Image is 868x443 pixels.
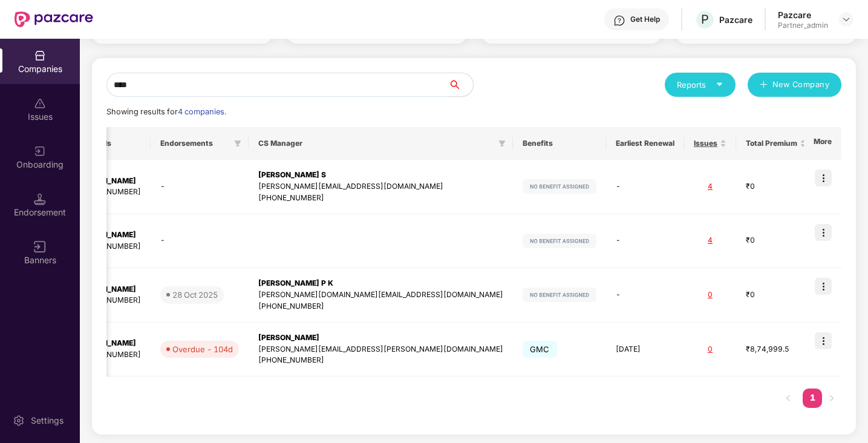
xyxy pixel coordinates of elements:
[160,139,229,148] span: Endorsements
[716,80,723,88] span: caret-down
[258,355,503,366] div: [PHONE_NUMBER]
[151,214,249,269] td: -
[760,80,768,90] span: plus
[778,21,828,30] div: Partner_admin
[498,140,506,147] span: filter
[822,389,841,408] li: Next Page
[630,15,660,24] div: Get Help
[606,323,684,377] td: [DATE]
[736,127,816,160] th: Total Premium
[75,284,141,295] div: [PERSON_NAME]
[258,192,503,204] div: [PHONE_NUMBER]
[34,241,46,253] img: svg+xml;base64,PHN2ZyB3aWR0aD0iMTYiIGhlaWdodD0iMTYiIHZpZXdCb3g9IjAgMCAxNiAxNiIgZmlsbD0ibm9uZSIgeG...
[523,287,596,302] img: svg+xml;base64,PHN2ZyB4bWxucz0iaHR0cDovL3d3dy53My5vcmcvMjAwMC9zdmciIHdpZHRoPSIxMjIiIGhlaWdodD0iMj...
[694,235,726,246] div: 4
[258,169,503,181] div: [PERSON_NAME] S
[694,289,726,301] div: 0
[746,181,806,192] div: ₹0
[778,389,798,408] li: Previous Page
[75,186,141,198] div: [PHONE_NUMBER]
[523,341,557,358] span: GMC
[694,344,726,355] div: 0
[258,344,503,355] div: [PERSON_NAME][EMAIL_ADDRESS][PERSON_NAME][DOMAIN_NAME]
[785,395,792,402] span: left
[748,73,841,97] button: plusNew Company
[258,301,503,312] div: [PHONE_NUMBER]
[34,97,46,110] img: svg+xml;base64,PHN2ZyBpZD0iSXNzdWVzX2Rpc2FibGVkIiB4bWxucz0iaHR0cDovL3d3dy53My5vcmcvMjAwMC9zdmciIH...
[815,169,832,186] img: icon
[606,160,684,214] td: -
[841,15,851,24] img: svg+xml;base64,PHN2ZyBpZD0iRHJvcGRvd24tMzJ4MzIiIHhtbG5zPSJodHRwOi8vd3d3LnczLm9yZy8yMDAwL3N2ZyIgd2...
[746,139,797,148] span: Total Premium
[828,395,835,402] span: right
[606,268,684,323] td: -
[746,289,806,301] div: ₹0
[172,343,233,355] div: Overdue - 104d
[75,241,141,252] div: [PHONE_NUMBER]
[258,278,503,289] div: [PERSON_NAME] P K
[778,9,828,21] div: Pazcare
[804,127,841,160] th: More
[803,389,822,407] a: 1
[822,389,841,408] button: right
[258,332,503,344] div: [PERSON_NAME]
[815,332,832,349] img: icon
[106,107,226,116] span: Showing results for
[75,229,141,241] div: [PERSON_NAME]
[75,295,141,306] div: [PHONE_NUMBER]
[34,193,46,205] img: svg+xml;base64,PHN2ZyB3aWR0aD0iMTQuNSIgaGVpZ2h0PSIxNC41IiB2aWV3Qm94PSIwIDAgMTYgMTYiIGZpbGw9Im5vbm...
[258,139,494,148] span: CS Manager
[65,127,151,160] th: HR details
[496,136,508,151] span: filter
[523,234,596,248] img: svg+xml;base64,PHN2ZyB4bWxucz0iaHR0cDovL3d3dy53My5vcmcvMjAwMC9zdmciIHdpZHRoPSIxMjIiIGhlaWdodD0iMj...
[772,79,830,91] span: New Company
[606,127,684,160] th: Earliest Renewal
[258,289,503,301] div: [PERSON_NAME][DOMAIN_NAME][EMAIL_ADDRESS][DOMAIN_NAME]
[746,344,806,355] div: ₹8,74,999.5
[75,176,141,187] div: [PERSON_NAME]
[701,12,709,27] span: P
[34,145,46,157] img: svg+xml;base64,PHN2ZyB3aWR0aD0iMjAiIGhlaWdodD0iMjAiIHZpZXdCb3g9IjAgMCAyMCAyMCIgZmlsbD0ibm9uZSIgeG...
[613,15,625,27] img: svg+xml;base64,PHN2ZyBpZD0iSGVscC0zMngzMiIgeG1sbnM9Imh0dHA6Ly93d3cudzMub3JnLzIwMDAvc3ZnIiB3aWR0aD...
[75,338,141,349] div: [PERSON_NAME]
[523,179,596,194] img: svg+xml;base64,PHN2ZyB4bWxucz0iaHR0cDovL3d3dy53My5vcmcvMjAwMC9zdmciIHdpZHRoPSIxMjIiIGhlaWdodD0iMj...
[234,140,241,147] span: filter
[232,136,244,151] span: filter
[258,181,503,192] div: [PERSON_NAME][EMAIL_ADDRESS][DOMAIN_NAME]
[27,415,67,427] div: Settings
[778,389,798,408] button: left
[684,127,736,160] th: Issues
[803,389,822,408] li: 1
[694,181,726,192] div: 4
[815,278,832,295] img: icon
[513,127,606,160] th: Benefits
[606,214,684,269] td: -
[677,79,723,91] div: Reports
[15,11,93,27] img: New Pazcare Logo
[13,415,25,427] img: svg+xml;base64,PHN2ZyBpZD0iU2V0dGluZy0yMHgyMCIgeG1sbnM9Imh0dHA6Ly93d3cudzMub3JnLzIwMDAvc3ZnIiB3aW...
[815,224,832,241] img: icon
[151,160,249,214] td: -
[746,235,806,246] div: ₹0
[694,139,717,148] span: Issues
[34,50,46,62] img: svg+xml;base64,PHN2ZyBpZD0iQ29tcGFuaWVzIiB4bWxucz0iaHR0cDovL3d3dy53My5vcmcvMjAwMC9zdmciIHdpZHRoPS...
[178,107,226,116] span: 4 companies.
[172,289,218,301] div: 28 Oct 2025
[448,80,473,90] span: search
[719,14,752,25] div: Pazcare
[75,349,141,361] div: [PHONE_NUMBER]
[448,73,474,97] button: search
